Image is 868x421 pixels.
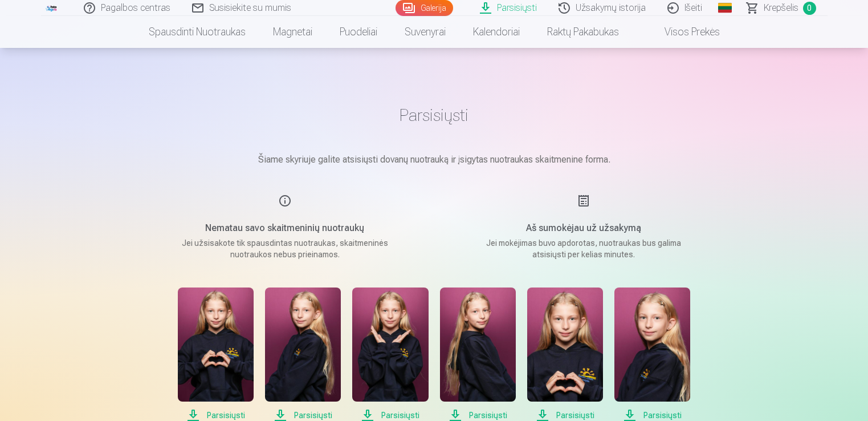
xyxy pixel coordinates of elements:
span: Krepšelis [764,1,798,15]
a: Kalendoriai [459,16,533,48]
a: Spausdinti nuotraukas [135,16,259,48]
span: 0 [803,2,816,15]
a: Visos prekės [633,16,733,48]
img: /fa2 [46,5,58,11]
a: Raktų pakabukas [533,16,633,48]
a: Puodeliai [326,16,391,48]
a: Suvenyrai [391,16,459,48]
h1: Parsisiųsti [149,105,719,126]
p: Šiame skyriuje galite atsisiųsti dovanų nuotrauką ir įsigytas nuotraukas skaitmenine forma. [149,153,719,167]
h5: Nematau savo skaitmeninių nuotraukų [177,221,393,235]
h5: Aš sumokėjau už užsakymą [475,221,692,235]
a: Magnetai [259,16,326,48]
p: Jei mokėjimas buvo apdorotas, nuotraukas bus galima atsisiųsti per kelias minutes. [475,237,692,260]
p: Jei užsisakote tik spausdintas nuotraukas, skaitmeninės nuotraukos nebus prieinamos. [177,237,393,260]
